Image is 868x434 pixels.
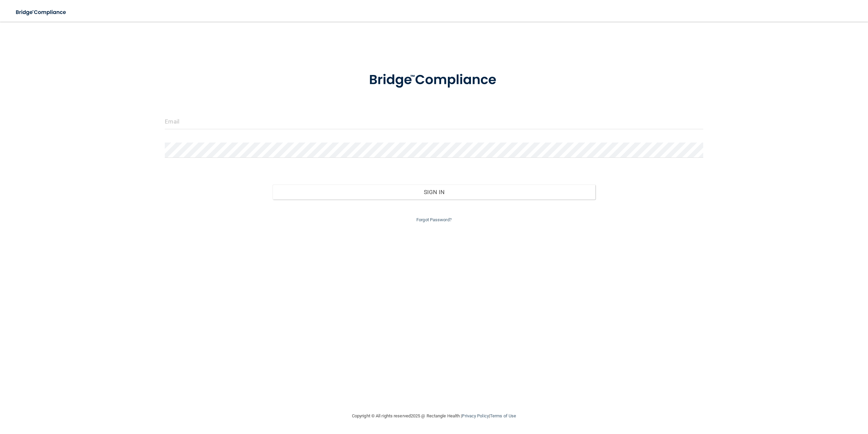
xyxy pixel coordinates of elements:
[355,62,513,98] img: bridge_compliance_login_screen.278c3ca4.svg
[462,413,489,418] a: Privacy Policy
[10,5,73,19] img: bridge_compliance_login_screen.278c3ca4.svg
[310,405,558,427] div: Copyright © All rights reserved 2025 @ Rectangle Health | |
[273,185,595,200] button: Sign In
[165,114,703,129] input: Email
[416,217,452,222] a: Forgot Password?
[490,413,516,418] a: Terms of Use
